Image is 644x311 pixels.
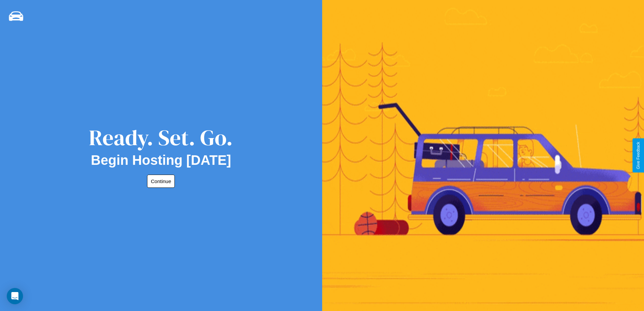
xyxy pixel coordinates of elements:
div: Ready. Set. Go. [89,123,233,153]
div: Give Feedback [636,142,641,169]
div: Open Intercom Messenger [7,288,23,304]
button: Continue [147,175,175,188]
h2: Begin Hosting [DATE] [91,153,231,168]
